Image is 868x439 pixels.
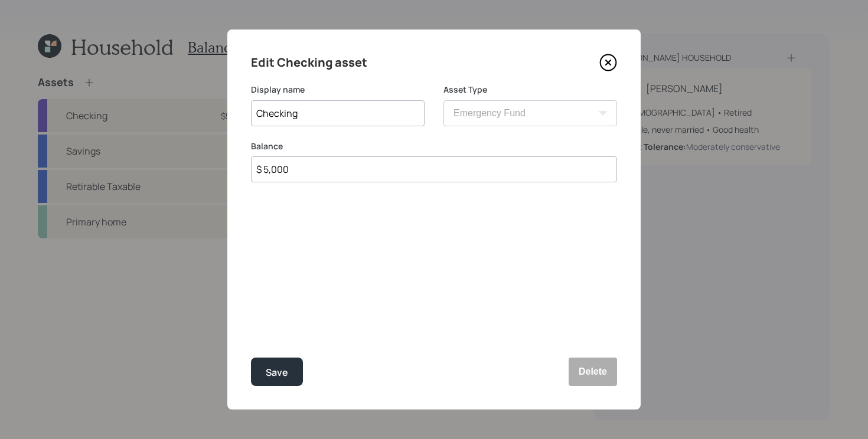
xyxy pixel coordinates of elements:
button: Delete [569,358,617,386]
h4: Edit Checking asset [251,53,367,72]
label: Display name [251,84,425,96]
label: Balance [251,140,617,152]
label: Asset Type [443,84,617,96]
div: Save [266,365,288,381]
button: Save [251,358,303,386]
